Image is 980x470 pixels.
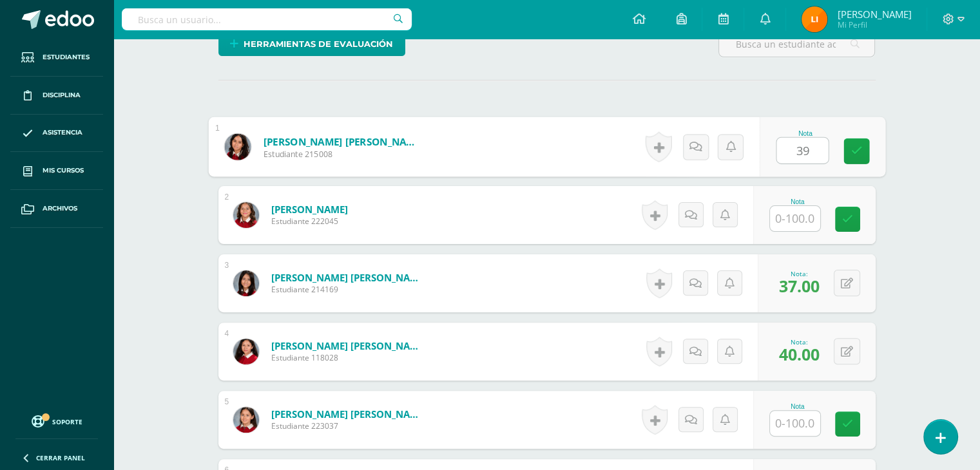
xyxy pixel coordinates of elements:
[15,412,98,429] a: Soporte
[36,453,85,462] span: Cerrar panel
[233,202,259,228] img: 45e22c607c051982a137cf584b78d1ec.png
[769,198,826,205] div: Nota
[10,39,103,77] a: Estudiantes
[271,284,426,295] span: Estudiante 214169
[43,127,82,138] span: Asistencia
[271,408,426,420] a: [PERSON_NAME] [PERSON_NAME]
[779,275,820,297] span: 37.00
[10,152,103,190] a: Mis cursos
[779,269,820,278] div: Nota:
[263,135,422,148] a: [PERSON_NAME] [PERSON_NAME]
[802,6,827,32] img: 28ecc1bf22103e0412e4709af4ae5810.png
[10,115,103,153] a: Asistencia
[10,190,103,228] a: Archivos
[837,19,911,30] span: Mi Perfil
[776,138,828,164] input: 0-100.0
[43,52,90,62] span: Estudiantes
[770,206,820,231] input: 0-100.0
[10,77,103,115] a: Disciplina
[233,339,259,364] img: 8bc416b3d2b3c08974dcf5c205e52d3d.png
[122,8,412,30] input: Busca un usuario...
[43,90,81,100] span: Disciplina
[271,420,426,431] span: Estudiante 223037
[271,339,426,352] a: [PERSON_NAME] [PERSON_NAME]
[271,203,348,216] a: [PERSON_NAME]
[779,343,820,365] span: 40.00
[271,271,426,284] a: [PERSON_NAME] [PERSON_NAME]
[224,133,251,160] img: bd2d224ce126be5fdf13a83eb55a14a9.png
[271,352,426,363] span: Estudiante 118028
[776,129,834,136] div: Nota
[719,32,874,57] input: Busca un estudiante aquí...
[233,407,259,433] img: af9bee02777372868d552731a465f5e3.png
[218,31,405,56] a: Herramientas de evaluación
[43,203,77,214] span: Archivos
[271,216,348,227] span: Estudiante 222045
[233,270,259,296] img: b7441dff9485a5908b56cfedf5fd9bea.png
[779,337,820,346] div: Nota:
[263,148,422,160] span: Estudiante 215008
[52,417,82,426] span: Soporte
[244,32,393,56] span: Herramientas de evaluación
[770,411,820,436] input: 0-100.0
[837,8,911,21] span: [PERSON_NAME]
[43,165,84,176] span: Mis cursos
[769,403,826,410] div: Nota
